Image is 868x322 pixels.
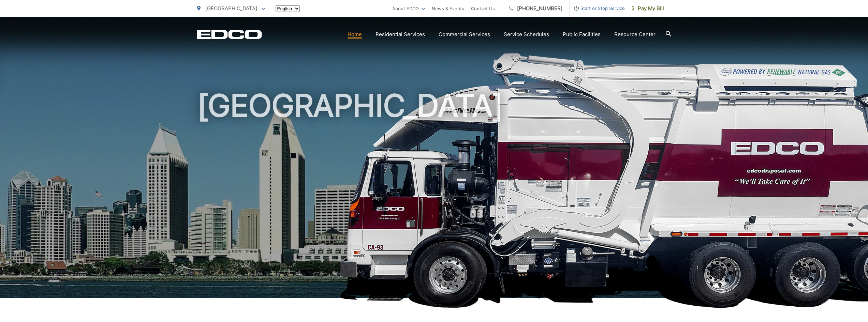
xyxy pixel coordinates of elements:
a: Resource Center [614,30,656,39]
span: Pay My Bill [632,4,664,13]
select: Select a language [276,5,300,12]
a: Contact Us [471,4,495,13]
a: Home [348,30,362,39]
span: [GEOGRAPHIC_DATA] [205,5,257,12]
a: EDCD logo. Return to the homepage. [197,30,262,39]
a: Residential Services [376,30,425,39]
a: News & Events [432,4,464,13]
h1: [GEOGRAPHIC_DATA] [197,89,671,304]
a: About EDCO [392,4,425,13]
a: Commercial Services [439,30,490,39]
a: Public Facilities [563,30,601,39]
a: Service Schedules [504,30,549,39]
